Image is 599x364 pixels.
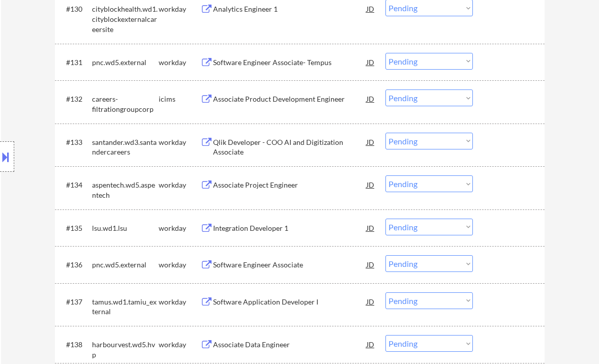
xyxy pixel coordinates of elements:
div: workday [159,57,200,68]
div: JD [366,133,376,151]
div: Associate Project Engineer [213,180,367,190]
div: JD [366,292,376,311]
div: harbourvest.wd5.hvp [92,340,159,359]
div: JD [366,53,376,71]
div: #136 [66,260,84,270]
div: pnc.wd5.external [92,260,159,270]
div: Software Engineer Associate [213,260,367,270]
div: #131 [66,57,84,68]
div: #130 [66,4,84,14]
div: workday [159,340,200,350]
div: tamus.wd1.tamiu_external [92,297,159,317]
div: Analytics Engineer 1 [213,4,367,14]
div: workday [159,260,200,270]
div: JD [366,89,376,108]
div: Integration Developer 1 [213,223,367,233]
div: Software Application Developer I [213,297,367,307]
div: Associate Product Development Engineer [213,94,367,104]
div: #138 [66,340,84,350]
div: pnc.wd5.external [92,57,159,68]
div: Qlik Developer - COO AI and Digitization Associate [213,137,367,157]
div: JD [366,255,376,274]
div: Software Engineer Associate- Tempus [213,57,367,68]
div: Associate Data Engineer [213,340,367,350]
div: workday [159,297,200,307]
div: workday [159,4,200,14]
div: #137 [66,297,84,307]
div: JD [366,175,376,194]
div: JD [366,219,376,237]
div: cityblockhealth.wd1.cityblockexternalcareersite [92,4,159,34]
div: JD [366,335,376,353]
